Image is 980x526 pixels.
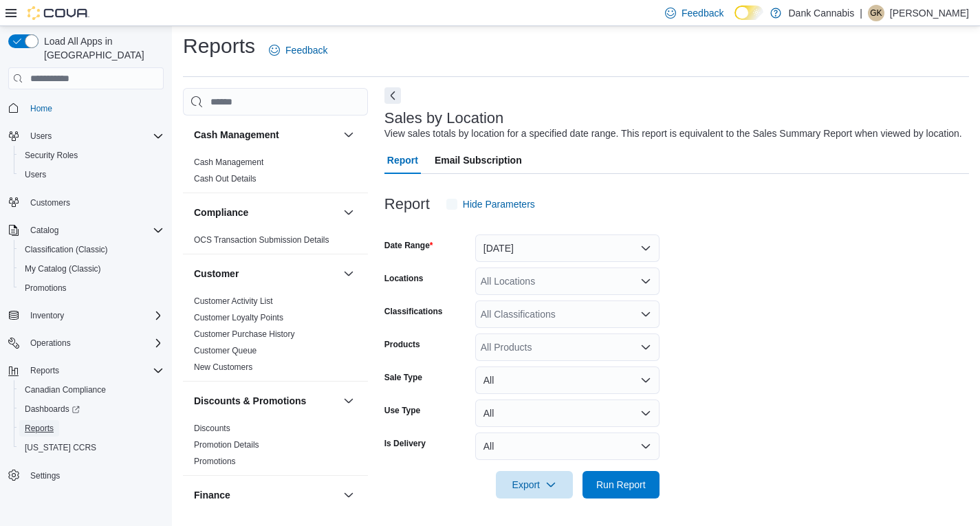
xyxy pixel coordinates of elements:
button: Operations [3,333,169,353]
a: OCS Transaction Submission Details [194,235,329,245]
button: Home [3,98,169,118]
label: Products [384,339,420,350]
p: [PERSON_NAME] [890,5,969,21]
span: GK [870,5,882,21]
span: Customer Queue [194,345,257,356]
a: Customer Loyalty Points [194,313,283,322]
span: Classification (Classic) [19,241,164,258]
h1: Reports [183,32,255,60]
a: Canadian Compliance [19,382,111,398]
span: Reports [25,362,164,379]
span: Canadian Compliance [25,384,106,395]
h3: Finance [194,488,230,502]
span: Washington CCRS [19,439,164,456]
span: Email Subscription [435,146,522,174]
a: [US_STATE] CCRS [19,439,102,456]
button: Operations [25,335,76,351]
button: Canadian Compliance [14,380,169,399]
span: Settings [25,467,164,484]
span: Classification (Classic) [25,244,108,255]
button: Customer [194,267,338,281]
a: Home [25,100,58,117]
span: Promotions [194,456,236,467]
button: Cash Management [194,128,338,142]
h3: Compliance [194,206,248,219]
button: Users [25,128,57,144]
span: Cash Out Details [194,173,257,184]
div: View sales totals by location for a specified date range. This report is equivalent to the Sales ... [384,127,962,141]
span: Settings [30,470,60,481]
button: Next [384,87,401,104]
div: Compliance [183,232,368,254]
button: Inventory [3,306,169,325]
nav: Complex example [8,92,164,521]
span: Customers [30,197,70,208]
h3: Customer [194,267,239,281]
a: Settings [25,468,65,484]
button: Finance [194,488,338,502]
span: Load All Apps in [GEOGRAPHIC_DATA] [39,34,164,62]
button: Compliance [194,206,338,219]
span: Reports [19,420,164,437]
button: Discounts & Promotions [340,393,357,409]
button: Security Roles [14,146,169,165]
h3: Discounts & Promotions [194,394,306,408]
label: Is Delivery [384,438,426,449]
a: Customer Queue [194,346,257,355]
span: Users [30,131,52,142]
a: Customer Activity List [194,296,273,306]
span: Hide Parameters [463,197,535,211]
input: Dark Mode [734,6,763,20]
button: Users [14,165,169,184]
span: Promotion Details [194,439,259,450]
button: Inventory [25,307,69,324]
label: Classifications [384,306,443,317]
a: Promotions [19,280,72,296]
button: Finance [340,487,357,503]
div: Gurpreet Kalkat [868,5,884,21]
button: [DATE] [475,234,660,262]
button: Open list of options [640,342,651,353]
span: Home [30,103,52,114]
div: Customer [183,293,368,381]
button: Discounts & Promotions [194,394,338,408]
span: Discounts [194,423,230,434]
p: | [860,5,862,21]
button: All [475,432,660,460]
span: Operations [30,338,71,349]
button: Customer [340,265,357,282]
span: Inventory [30,310,64,321]
label: Date Range [384,240,433,251]
a: Promotions [194,457,236,466]
button: [US_STATE] CCRS [14,438,169,457]
a: New Customers [194,362,252,372]
button: Users [3,127,169,146]
span: Promotions [25,283,67,294]
span: Users [25,128,164,144]
label: Sale Type [384,372,422,383]
span: Reports [30,365,59,376]
button: Customers [3,193,169,212]
span: Catalog [25,222,164,239]
span: OCS Transaction Submission Details [194,234,329,245]
a: Classification (Classic) [19,241,113,258]
button: Export [496,471,573,498]
span: [US_STATE] CCRS [25,442,96,453]
button: Reports [25,362,65,379]
span: Customer Activity List [194,296,273,307]
span: Dashboards [19,401,164,417]
label: Use Type [384,405,420,416]
button: All [475,399,660,427]
span: Run Report [596,478,646,492]
a: Security Roles [19,147,83,164]
span: Cash Management [194,157,263,168]
span: Promotions [19,280,164,296]
button: My Catalog (Classic) [14,259,169,278]
a: Customers [25,195,76,211]
a: Feedback [263,36,333,64]
span: Users [19,166,164,183]
a: Cash Management [194,157,263,167]
img: Cova [28,6,89,20]
div: Cash Management [183,154,368,193]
